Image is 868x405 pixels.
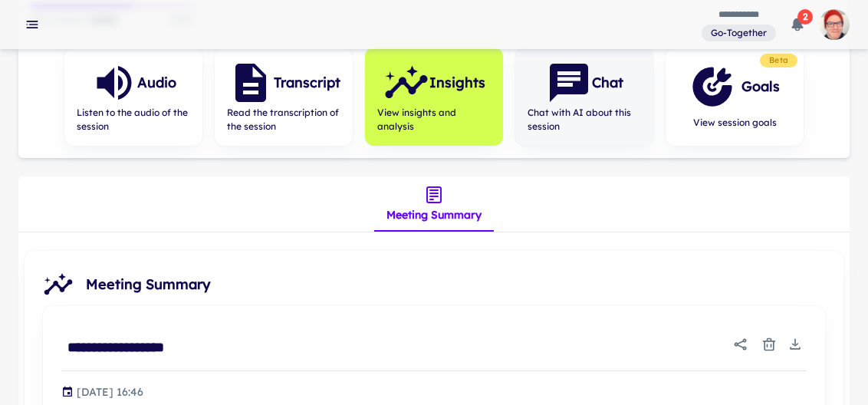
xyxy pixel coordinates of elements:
button: Download [784,333,807,356]
button: AudioListen to the audio of the session [64,48,202,146]
span: Read the transcription of the session [227,106,340,133]
span: Chat with AI about this session [528,106,641,133]
button: GoalsView session goals [666,48,804,146]
img: photoURL [819,9,850,40]
button: Share report [727,331,755,358]
span: View session goals [689,116,780,130]
span: View insights and analysis [377,106,491,133]
h6: Audio [137,72,176,94]
span: Beta [763,54,794,67]
h6: Goals [741,76,780,97]
button: InsightsView insights and analysis [365,48,503,146]
div: insights tabs [374,176,494,232]
h6: Transcript [274,72,340,94]
button: Meeting Summary [374,176,494,232]
span: You are a member of this workspace. Contact your workspace owner for assistance. [702,23,776,42]
button: Delete [758,333,781,356]
button: 2 [782,9,813,40]
span: 2 [797,9,813,25]
span: Go-Together [705,26,773,40]
h6: Insights [429,72,485,94]
span: Meeting Summary [86,274,831,295]
span: Listen to the audio of the session [77,106,190,133]
p: Generated at [77,384,143,400]
button: TranscriptRead the transcription of the session [215,48,353,146]
button: ChatChat with AI about this session [515,48,653,146]
h6: Chat [592,72,623,94]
